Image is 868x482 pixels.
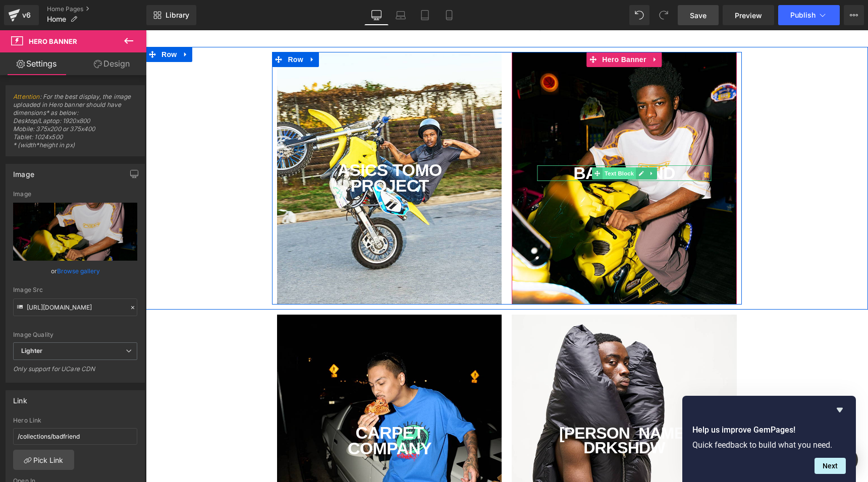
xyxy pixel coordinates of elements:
[47,5,146,13] a: Home Pages
[13,286,137,293] div: Image Src
[13,428,137,445] input: https://your-shop.myshopify.com
[75,52,148,75] a: Design
[389,5,413,25] a: Laptop
[735,10,762,21] span: Preview
[13,93,40,100] a: Attention
[454,22,503,37] span: Hero Banner
[723,5,774,25] a: Preview
[13,365,137,380] div: Only support for UCare CDN
[13,391,27,405] div: Link
[815,458,846,474] button: Next question
[21,347,42,354] b: Lighter
[457,137,490,149] span: Text Block
[834,404,846,416] button: Hide survey
[778,5,840,25] button: Publish
[166,11,189,20] span: Library
[4,5,39,25] a: v6
[654,5,674,25] button: Redo
[437,5,461,25] a: Mobile
[391,396,565,425] div: [PERSON_NAME] DRKSHDW
[13,17,33,32] span: Row
[364,5,389,25] a: Desktop
[13,450,74,470] a: Pick Link
[503,22,516,37] a: Expand / Collapse
[156,395,331,426] div: CARPET
[692,424,846,436] h2: Help us improve GemPages!
[844,5,864,25] button: More
[690,10,707,21] span: Save
[13,164,34,178] div: Image
[33,17,46,32] a: Expand / Collapse
[13,417,137,424] div: Hero Link
[146,5,196,25] a: New Library
[156,133,331,163] div: ASICS TOMO PROJECT
[13,298,137,316] input: Link
[692,440,846,450] p: Quick feedback to build what you need.
[413,5,437,25] a: Tablet
[790,11,816,19] span: Publish
[501,137,511,149] a: Expand / Collapse
[57,262,100,280] a: Browse gallery
[13,93,137,156] span: : For the best display, the image uploaded in Hero banner should have dimensions* as below: Deskt...
[391,135,565,151] div: BAD FRIEND
[47,15,66,23] span: Home
[13,331,137,338] div: Image Quality
[692,404,846,474] div: Help us improve GemPages!
[13,191,137,198] div: Image
[20,9,33,22] div: v6
[160,22,173,37] a: Expand / Collapse
[139,22,159,37] span: Row
[629,5,649,25] button: Undo
[29,37,77,45] span: Hero Banner
[156,410,331,426] div: COMPANY
[13,266,137,276] div: or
